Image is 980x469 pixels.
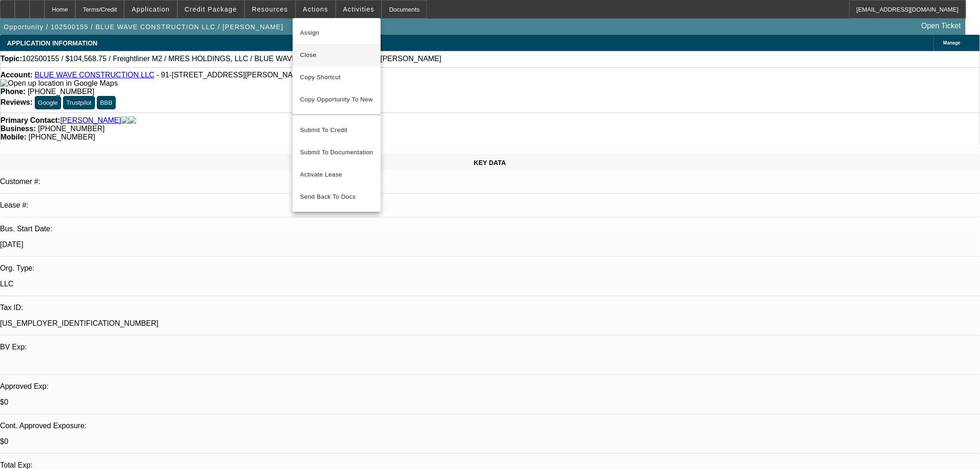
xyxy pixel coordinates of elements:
span: Send Back To Docs [300,191,373,203]
span: Copy Opportunity To New [300,96,373,103]
span: Activate Lease [300,169,373,180]
span: Submit To Documentation [300,147,373,158]
span: Submit To Credit [300,125,373,136]
span: Close [300,50,373,61]
span: Assign [300,27,373,38]
span: Copy Shortcut [300,72,373,83]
